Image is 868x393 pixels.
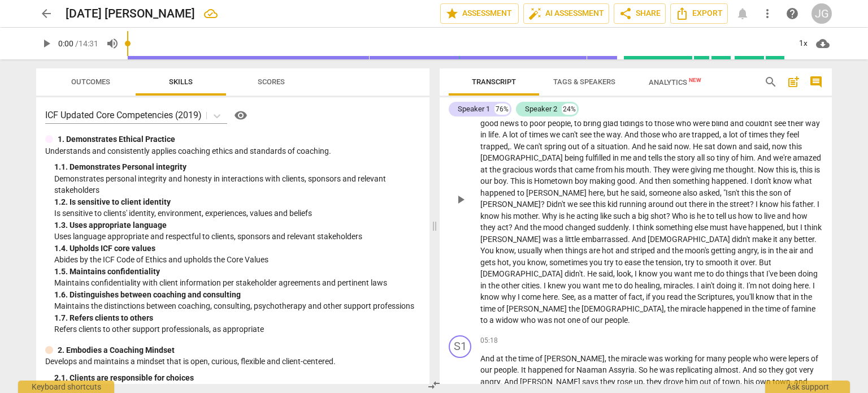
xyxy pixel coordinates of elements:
span: and [633,153,648,162]
span: to [517,188,526,197]
span: was [542,235,559,244]
span: giving [691,165,713,174]
span: now [674,142,689,151]
span: "Isn't [723,188,741,197]
span: [PERSON_NAME] [480,235,542,244]
span: . [753,153,757,162]
span: he [566,211,576,221]
span: New [689,77,701,83]
div: 1. 4. Upholds ICF core values [54,243,420,254]
p: ICF Updated Core Competencies (2019) [45,109,202,122]
span: of [520,130,529,139]
span: poor [530,119,548,128]
span: [PERSON_NAME] [526,188,588,197]
span: said [631,188,645,197]
span: shot [650,211,666,221]
span: ? [666,211,672,221]
button: AI Assessment [523,3,609,24]
span: it [773,235,779,244]
span: I [756,200,759,209]
span: down [717,142,739,151]
div: Ask support [765,381,850,393]
span: must [710,223,730,232]
span: arrow_back [40,7,53,20]
span: post_add [787,75,800,89]
span: we [550,130,562,139]
span: know [759,200,780,209]
span: think [804,223,822,232]
span: out [568,142,581,151]
span: father [792,200,813,209]
span: running [619,200,648,209]
span: how [738,211,755,221]
span: are [589,246,602,255]
span: to [574,119,583,128]
span: Transcript [472,77,516,86]
span: from [596,165,614,174]
span: ? [750,200,756,209]
div: 1. 3. Uses appropriate language [54,219,420,231]
span: and [615,246,631,255]
span: good [480,119,500,128]
span: , [514,246,518,255]
span: trapped [480,142,508,151]
span: more_vert [761,7,774,20]
span: play_arrow [454,193,467,206]
span: striped [631,246,657,255]
span: way [606,130,620,139]
span: And [639,176,655,185]
span: couldn't [745,119,774,128]
button: Play [36,33,57,54]
span: times [749,130,770,139]
button: JG [811,3,832,24]
button: Help [232,106,250,124]
span: boy [575,176,589,185]
span: those [654,119,676,128]
span: thought [726,165,754,174]
span: amazed [793,153,821,162]
span: situation [597,142,628,151]
span: all [697,153,706,162]
span: They [653,165,672,174]
p: Demonstrates personal integrity and honesty in interactions with clients, sponsors and relevant s... [54,173,420,196]
span: . [689,142,693,151]
button: Show/Hide comments [807,73,825,91]
span: us [728,211,738,221]
span: ? [541,200,546,209]
span: and [730,119,745,128]
span: times [529,130,550,139]
span: . [814,235,817,244]
span: happened [480,188,517,197]
span: We [514,142,526,151]
span: any [779,235,794,244]
span: 0:00 [58,39,73,48]
span: He [693,142,704,151]
span: And [632,142,648,151]
span: also [683,188,699,197]
span: we [567,200,579,209]
span: , [783,223,787,232]
span: see [579,200,593,209]
span: , [571,119,574,128]
span: happened [711,176,747,185]
span: , [645,188,649,197]
span: to [755,211,764,221]
span: being [565,153,585,162]
div: Speaker 1 [458,103,490,115]
span: Didn't [546,200,567,209]
span: feel [787,130,799,139]
span: to [707,211,716,221]
span: else [695,223,710,232]
span: of [740,130,749,139]
span: the [530,223,543,232]
span: to [645,119,654,128]
span: share [619,7,632,20]
span: lot [509,130,520,139]
span: something [656,223,695,232]
span: who [662,130,679,139]
span: This [510,176,527,185]
span: , [796,165,800,174]
span: said [658,142,674,151]
span: . [628,142,632,151]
